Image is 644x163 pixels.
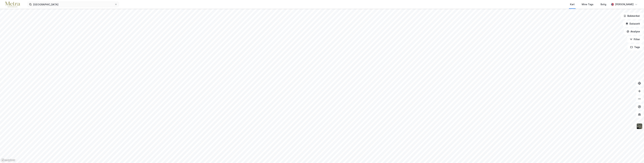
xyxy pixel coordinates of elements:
img: metra-logo.256734c3b2bbffee19d4.png [5,2,20,7]
div: Kart [570,2,575,6]
div: [PERSON_NAME] [615,2,634,6]
div: Mine Tags [582,2,593,6]
button: Bokmerker [621,13,643,19]
img: 9k= [636,123,643,129]
input: Søk på adresse, matrikkel, gårdeiere, leietakere eller personer [32,2,115,7]
button: Filter [627,36,643,43]
button: Datasett [623,20,643,27]
iframe: Chat Widget [628,147,644,163]
div: Bolig [601,2,606,6]
a: Mapbox homepage [1,158,15,162]
button: Analyse [624,28,643,35]
div: Kontrollprogram for chat [628,147,644,163]
button: Tags [628,44,643,50]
